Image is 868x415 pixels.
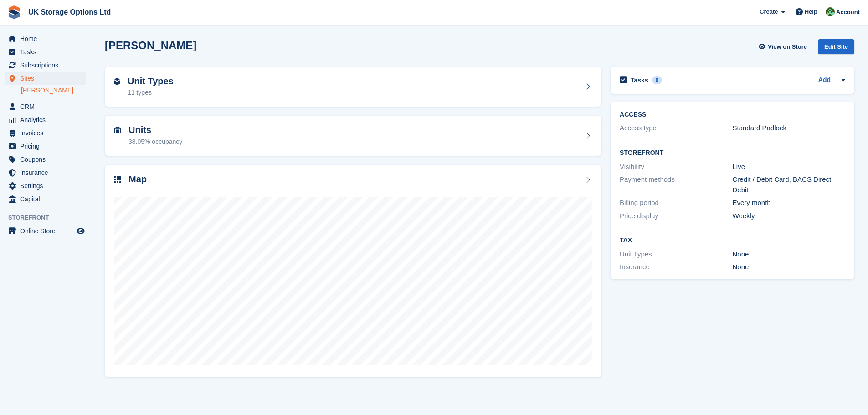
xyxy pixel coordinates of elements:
[826,7,835,16] img: Andrew Smith
[20,113,75,126] span: Analytics
[20,72,75,85] span: Sites
[20,153,75,166] span: Coupons
[21,86,86,95] a: [PERSON_NAME]
[20,100,75,113] span: CRM
[5,46,86,58] a: menu
[733,249,845,260] div: None
[620,162,732,172] div: Visibility
[20,46,75,58] span: Tasks
[818,39,854,58] a: Edit Site
[114,127,121,133] img: unit-icn-7be61d7bf1b0ce9d3e12c5938cc71ed9869f7b940bace4675aadf7bd6d80202e.svg
[620,262,732,272] div: Insurance
[5,113,86,126] a: menu
[20,140,75,153] span: Pricing
[105,165,601,378] a: Map
[7,5,21,19] img: stora-icon-8386f47178a22dfd0bd8f6a31ec36ba5ce8667c1dd55bd0f319d3a0aa187defe.svg
[5,225,86,237] a: menu
[20,127,75,139] span: Invoices
[5,72,86,85] a: menu
[128,125,182,135] h2: Units
[620,149,845,157] h2: Storefront
[20,193,75,205] span: Capital
[114,176,121,183] img: map-icn-33ee37083ee616e46c38cad1a60f524a97daa1e2b2c8c0bc3eb3415660979fc1.svg
[5,100,86,113] a: menu
[620,111,845,118] h2: ACCESS
[5,166,86,179] a: menu
[768,42,807,51] span: View on Store
[818,39,854,54] div: Edit Site
[5,32,86,45] a: menu
[128,88,174,97] div: 11 types
[620,198,732,208] div: Billing period
[20,225,75,237] span: Online Store
[5,59,86,72] a: menu
[128,76,174,87] h2: Unit Types
[760,7,778,16] span: Create
[20,32,75,45] span: Home
[620,237,845,244] h2: Tax
[757,39,811,54] a: View on Store
[5,179,86,192] a: menu
[105,116,601,156] a: Units 38.05% occupancy
[5,193,86,205] a: menu
[8,213,91,222] span: Storefront
[733,198,845,208] div: Every month
[75,225,86,236] a: Preview store
[620,123,732,133] div: Access type
[620,211,732,221] div: Price display
[733,211,845,221] div: Weekly
[733,123,845,133] div: Standard Padlock
[836,8,860,17] span: Account
[733,174,845,195] div: Credit / Debit Card, BACS Direct Debit
[105,39,196,51] h2: [PERSON_NAME]
[631,76,648,84] h2: Tasks
[20,166,75,179] span: Insurance
[620,174,732,195] div: Payment methods
[733,262,845,272] div: None
[5,127,86,139] a: menu
[128,137,182,147] div: 38.05% occupancy
[25,5,114,20] a: UK Storage Options Ltd
[20,179,75,192] span: Settings
[20,59,75,72] span: Subscriptions
[114,78,120,85] img: unit-type-icn-2b2737a686de81e16bb02015468b77c625bbabd49415b5ef34ead5e3b44a266d.svg
[105,67,601,107] a: Unit Types 11 types
[652,76,663,84] div: 0
[620,249,732,260] div: Unit Types
[128,174,147,184] h2: Map
[818,75,831,86] a: Add
[733,162,845,172] div: Live
[5,140,86,153] a: menu
[805,7,817,16] span: Help
[5,153,86,166] a: menu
